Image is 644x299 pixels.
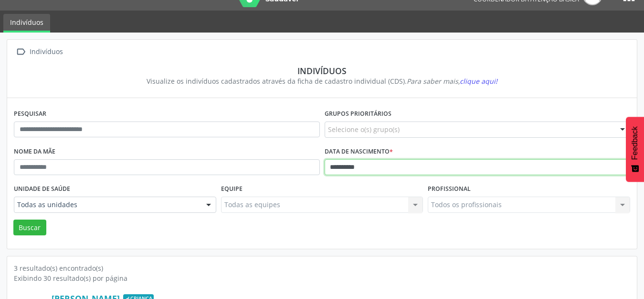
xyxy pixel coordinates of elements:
span: Todas as unidades [17,200,197,210]
i: Para saber mais, [407,77,497,86]
button: Buscar [13,220,46,236]
span: Selecione o(s) grupo(s) [328,124,400,134]
a:  Indivíduos [14,45,64,59]
button: Feedback - Mostrar pesquisa [626,117,644,182]
label: Nome da mãe [14,144,55,159]
label: Grupos prioritários [325,107,391,122]
label: Pesquisar [14,107,46,122]
div: 3 resultado(s) encontrado(s) [14,263,630,273]
i:  [14,45,28,59]
div: Indivíduos [21,66,623,76]
div: Visualize os indivíduos cadastrados através da ficha de cadastro individual (CDS). [21,76,623,86]
label: Equipe [221,182,243,197]
label: Data de nascimento [325,144,393,159]
a: Indivíduos [3,14,50,33]
label: Profissional [428,182,471,197]
span: clique aqui! [460,77,497,86]
div: Exibindo 30 resultado(s) por página [14,273,630,283]
div: Indivíduos [28,45,64,59]
span: Feedback [631,126,639,160]
label: Unidade de saúde [14,182,70,197]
